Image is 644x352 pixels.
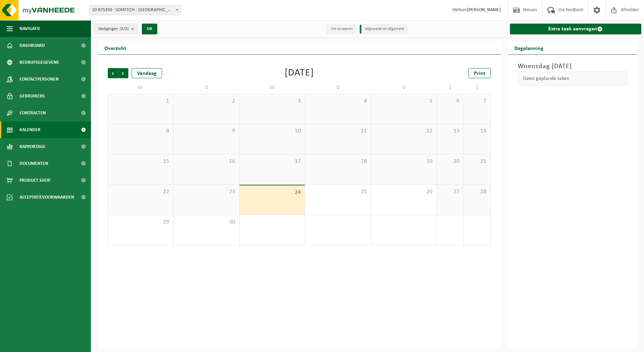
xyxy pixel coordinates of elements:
div: [DATE] [285,68,314,78]
td: Z [437,82,464,94]
div: Geen geplande taken [518,71,627,86]
button: OK [142,24,157,34]
span: 3 [243,97,301,105]
span: 21 [467,158,487,165]
span: Vestigingen [98,24,129,34]
span: Dashboard [20,37,45,54]
h2: Dagplanning [508,41,550,54]
li: Uit te voeren [326,25,356,34]
span: 6 [440,97,460,105]
span: Bedrijfsgegevens [20,54,59,71]
span: Contactpersonen [20,71,59,88]
span: 27 [440,188,460,196]
span: 26 [375,188,433,196]
li: Afgewerkt en afgemeld [360,25,408,34]
span: 10-875350 - SOFATECH - ROESELARE [89,5,181,15]
span: 16 [177,158,235,165]
span: Vorige [108,68,118,78]
span: 9 [177,127,235,135]
span: 17 [243,158,301,165]
strong: [PERSON_NAME] [467,7,501,12]
span: Gebruikers [20,88,45,105]
span: Kalender [20,121,40,138]
span: 15 [111,158,170,165]
span: 10-875350 - SOFATECH - ROESELARE [89,5,181,15]
span: 7 [467,97,487,105]
span: 23 [177,188,235,196]
span: Volgende [118,68,128,78]
span: 8 [111,127,170,135]
span: 29 [111,218,170,226]
span: Documenten [20,155,48,172]
td: Z [464,82,491,94]
td: V [371,82,437,94]
span: 20 [440,158,460,165]
count: (3/3) [120,27,129,31]
span: Print [474,71,485,76]
span: 24 [243,189,301,196]
span: 19 [375,158,433,165]
span: 30 [177,218,235,226]
td: D [305,82,371,94]
span: 25 [309,188,367,196]
span: 1 [111,97,170,105]
span: 2 [177,97,235,105]
td: D [173,82,239,94]
span: Navigatie [20,20,40,37]
span: Product Shop [20,172,50,189]
span: 10 [243,127,301,135]
h3: Woensdag [DATE] [518,61,627,71]
span: Rapportage [20,138,45,155]
span: Contracten [20,105,46,121]
span: 22 [111,188,170,196]
span: 18 [309,158,367,165]
button: Vestigingen(3/3) [94,24,138,34]
div: Vandaag [132,68,162,78]
span: 11 [309,127,367,135]
span: Acceptatievoorwaarden [20,189,74,206]
h2: Overzicht [98,41,133,54]
span: 13 [440,127,460,135]
span: 14 [467,127,487,135]
a: Extra taak aanvragen [510,24,642,34]
span: 5 [375,97,433,105]
td: M [108,82,173,94]
span: 28 [467,188,487,196]
span: 12 [375,127,433,135]
span: 4 [309,97,367,105]
a: Print [469,68,491,78]
td: W [239,82,305,94]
